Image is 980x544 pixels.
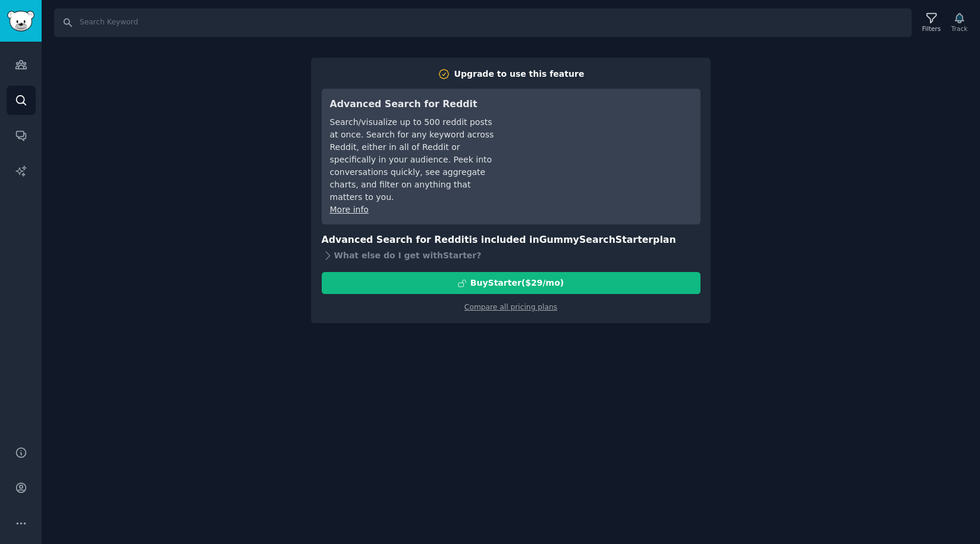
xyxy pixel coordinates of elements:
[464,303,557,311] a: Compare all pricing plans
[454,68,585,80] div: Upgrade to use this feature
[54,8,912,37] input: Search Keyword
[7,11,34,32] img: GummySearch logo
[922,24,941,33] div: Filters
[330,116,497,204] div: Search/visualize up to 500 reddit posts at once. Search for any keyword across Reddit, either in ...
[539,234,653,245] span: GummySearch Starter
[470,277,564,289] div: Buy Starter ($ 29 /mo )
[514,97,692,186] iframe: YouTube video player
[330,205,369,214] a: More info
[322,272,701,294] button: BuyStarter($29/mo)
[322,233,701,248] h3: Advanced Search for Reddit is included in plan
[322,247,701,264] div: What else do I get with Starter ?
[330,97,497,112] h3: Advanced Search for Reddit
